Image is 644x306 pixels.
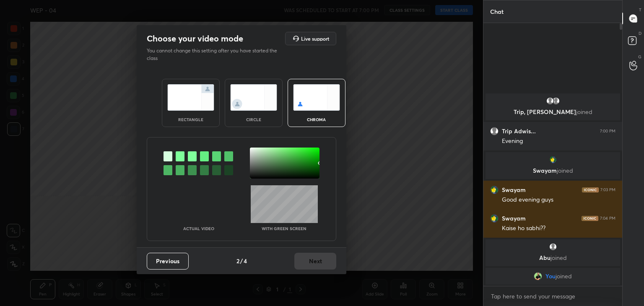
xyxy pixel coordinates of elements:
[237,117,270,122] div: circle
[300,117,333,122] div: chroma
[262,226,306,231] p: With green screen
[638,54,641,60] p: G
[491,109,615,115] p: Trip, [PERSON_NAME]
[491,254,615,261] p: Abu
[490,127,499,135] img: default.png
[545,273,556,280] span: You
[147,33,243,44] h2: Choose your video mode
[483,0,510,23] p: Chat
[502,137,615,145] div: Evening
[502,127,536,135] h6: Trip Adwis...
[502,186,526,194] h6: Swayam
[240,257,243,265] h4: /
[551,254,567,262] span: joined
[502,196,615,204] div: Good evening guys
[600,216,615,221] div: 7:04 PM
[556,273,572,280] span: joined
[546,97,554,105] img: default.png
[549,156,557,164] img: 9802b4cbdbab4d4381d2480607a75a70.jpg
[147,253,189,270] button: Previous
[491,167,615,174] p: Swayam
[502,224,615,233] div: Kaise ho sabhi??
[639,30,641,36] p: D
[147,47,283,62] p: You cannot change this setting after you have started the class
[236,257,239,265] h4: 2
[301,36,329,41] h5: Live support
[549,243,557,251] img: default.png
[490,186,499,194] img: 9802b4cbdbab4d4381d2480607a75a70.jpg
[639,7,641,13] p: T
[483,92,622,286] div: grid
[557,166,573,174] span: joined
[582,187,599,192] img: iconic-dark.1390631f.png
[230,84,277,111] img: circleScreenIcon.acc0effb.svg
[502,215,526,222] h6: Swayam
[183,226,214,231] p: Actual Video
[490,214,499,223] img: 9802b4cbdbab4d4381d2480607a75a70.jpg
[600,187,615,192] div: 7:03 PM
[293,84,340,111] img: chromaScreenIcon.c19ab0a0.svg
[600,129,615,134] div: 7:00 PM
[552,97,560,105] img: default.png
[167,84,214,111] img: normalScreenIcon.ae25ed63.svg
[244,257,247,265] h4: 4
[582,216,598,221] img: iconic-dark.1390631f.png
[534,272,542,280] img: 7c3e05ebfe504e4a8e8bf48c97542d0d.jpg
[174,117,208,122] div: rectangle
[576,108,592,116] span: joined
